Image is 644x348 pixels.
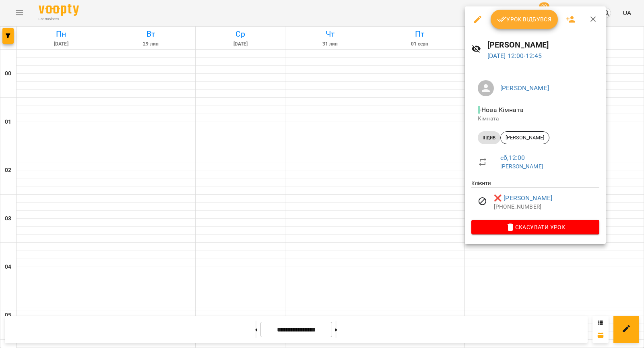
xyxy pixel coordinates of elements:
[500,84,549,92] a: [PERSON_NAME]
[494,203,599,211] p: [PHONE_NUMBER]
[478,115,593,123] p: Кімната
[478,197,487,206] svg: Візит скасовано
[500,131,549,144] div: [PERSON_NAME]
[494,193,552,203] a: ❌ [PERSON_NAME]
[497,14,552,24] span: Урок відбувся
[478,106,525,114] span: - Нова Кімната
[491,10,558,29] button: Урок відбувся
[487,52,542,60] a: [DATE] 12:00-12:45
[501,134,549,141] span: [PERSON_NAME]
[471,179,599,220] ul: Клієнти
[471,220,599,234] button: Скасувати Урок
[500,163,543,170] a: [PERSON_NAME]
[478,222,593,232] span: Скасувати Урок
[500,154,525,162] a: сб , 12:00
[478,134,500,141] span: Індив
[487,39,600,51] h6: [PERSON_NAME]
